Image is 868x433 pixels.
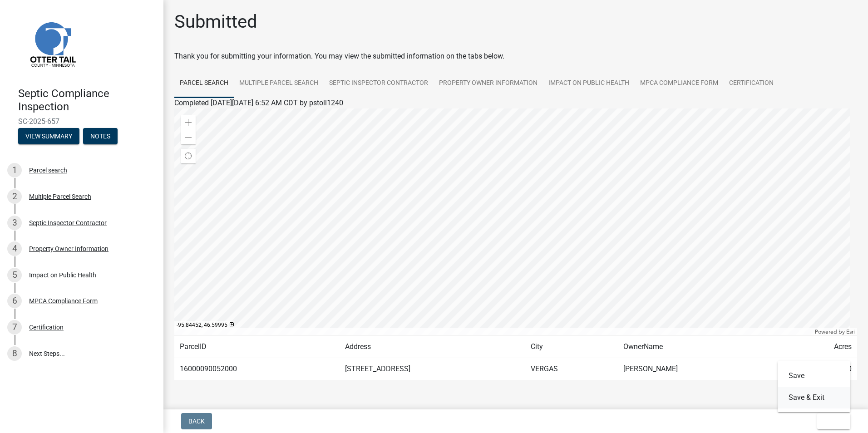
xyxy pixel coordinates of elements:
span: Back [188,418,205,425]
div: Thank you for submitting your information. You may view the submitted information on the tabs below. [174,51,857,62]
div: 8 [7,346,22,361]
td: [PERSON_NAME] [618,358,777,380]
div: 2 [7,189,22,204]
a: Certification [724,69,779,98]
div: Impact on Public Health [29,272,96,278]
a: Esri [846,329,855,335]
div: Find my location [181,149,196,163]
td: Address [340,336,525,358]
td: ParcelID [174,336,340,358]
div: Zoom out [181,130,196,144]
div: 1 [7,163,22,177]
td: 10.040 [777,358,857,380]
div: Certification [29,324,64,330]
div: Parcel search [29,167,67,173]
button: Save [778,365,850,387]
td: 16000090052000 [174,358,340,380]
div: 6 [7,294,22,308]
span: Completed [DATE][DATE] 6:52 AM CDT by pstoll1240 [174,98,343,107]
span: SC-2025-657 [18,117,145,126]
td: OwnerName [618,336,777,358]
button: Notes [83,128,118,144]
div: Zoom in [181,115,196,130]
wm-modal-confirm: Notes [83,133,118,140]
a: Property Owner Information [434,69,543,98]
a: Septic Inspector Contractor [324,69,434,98]
wm-modal-confirm: Summary [18,133,79,140]
td: [STREET_ADDRESS] [340,358,525,380]
button: Back [181,413,212,429]
div: Property Owner Information [29,246,108,252]
div: 3 [7,216,22,230]
td: VERGAS [525,358,618,380]
span: Exit [824,418,838,425]
div: MPCA Compliance Form [29,298,98,304]
div: 4 [7,241,22,256]
a: Impact on Public Health [543,69,635,98]
h1: Submitted [174,11,257,33]
button: Exit [817,413,850,429]
div: 7 [7,320,22,335]
td: City [525,336,618,358]
a: MPCA Compliance Form [635,69,724,98]
div: 5 [7,268,22,282]
button: Save & Exit [778,387,850,408]
a: Multiple Parcel Search [234,69,324,98]
div: Powered by [813,328,857,335]
div: Septic Inspector Contractor [29,220,107,226]
a: Parcel search [174,69,234,98]
div: Exit [778,361,850,412]
h4: Septic Compliance Inspection [18,87,156,113]
td: Acres [777,336,857,358]
div: Multiple Parcel Search [29,193,91,200]
button: View Summary [18,128,79,144]
img: Otter Tail County, Minnesota [18,10,86,78]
